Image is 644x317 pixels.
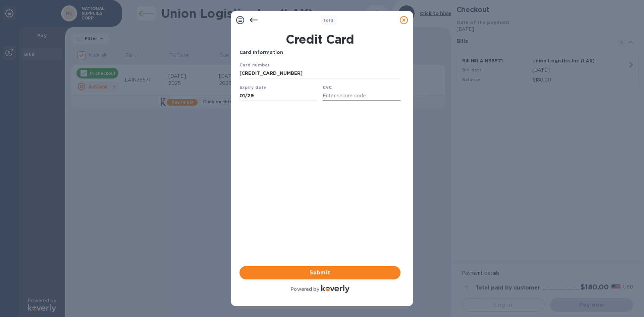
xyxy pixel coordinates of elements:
[245,269,395,277] span: Submit
[324,18,334,23] b: of 3
[237,32,403,46] h1: Credit Card
[239,61,400,103] iframe: Your browser does not support iframes
[321,285,350,293] img: Logo
[290,286,319,293] p: Powered by
[239,50,283,55] b: Card Information
[239,266,400,279] button: Submit
[324,18,325,23] span: 1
